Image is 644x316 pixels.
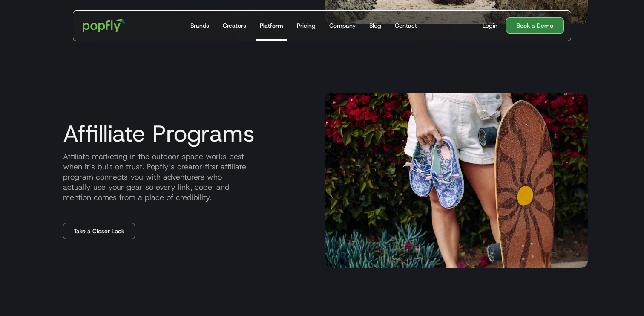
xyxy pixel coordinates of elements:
[483,21,497,30] div: Login
[223,21,246,30] div: Creators
[326,11,359,41] a: Company
[506,17,564,34] a: Book a Demo
[77,13,132,38] a: home
[190,21,209,30] div: Brands
[297,21,316,30] div: Pricing
[369,21,381,30] div: Blog
[187,11,213,41] a: Brands
[63,223,135,239] a: Take a Closer Look
[256,11,287,41] a: Platform
[219,11,250,41] a: Creators
[56,151,319,203] p: Affiliate marketing in the outdoor space works best when it’s built on trust. Popfly’s creator‑fi...
[391,11,420,41] a: Contact
[329,21,356,30] div: Company
[293,11,319,41] a: Pricing
[260,21,283,30] div: Platform
[366,11,385,41] a: Blog
[479,21,501,30] a: Login
[56,121,255,146] h3: Affilliate Programs
[395,21,417,30] div: Contact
